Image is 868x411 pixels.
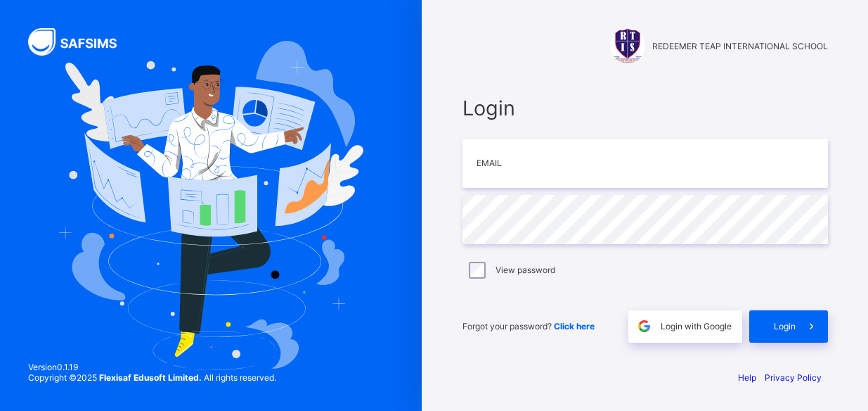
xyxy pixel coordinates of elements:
[774,321,796,331] span: Login
[99,372,202,383] strong: Flexisaf Edusoft Limited.
[636,318,652,334] img: google.396cfc9801f0270233282035f929180a.svg
[28,372,276,383] span: Copyright © 2025 All rights reserved.
[462,96,828,120] span: Login
[554,321,595,331] a: Click here
[28,28,134,56] img: SAFSIMS Logo
[765,372,822,383] a: Privacy Policy
[652,41,828,51] span: REDEEMER TEAP INTERNATIONAL SCHOOL
[58,41,363,369] img: Hero Image
[661,321,732,331] span: Login with Google
[495,265,555,275] label: View password
[28,362,276,372] span: Version 0.1.19
[738,372,756,383] a: Help
[462,321,595,331] span: Forgot your password?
